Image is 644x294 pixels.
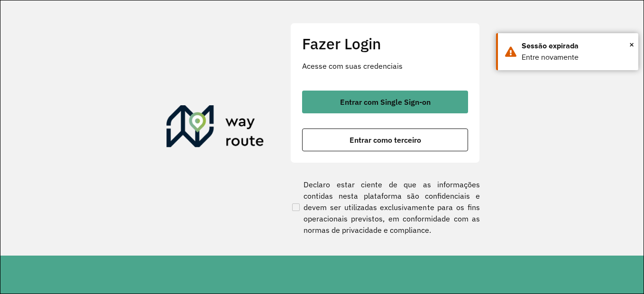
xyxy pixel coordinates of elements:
span: × [629,37,634,52]
h2: Fazer Login [302,35,468,53]
p: Acesse com suas credenciais [302,60,468,72]
button: button [302,129,468,151]
button: button [302,91,468,113]
label: Declaro estar ciente de que as informações contidas nesta plataforma são confidenciais e devem se... [290,179,480,236]
div: Sessão expirada [522,40,631,52]
img: Roteirizador AmbevTech [166,105,264,151]
span: Entrar como terceiro [350,136,421,144]
button: Close [629,37,634,52]
span: Entrar com Single Sign-on [340,98,431,106]
div: Entre novamente [522,52,631,63]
